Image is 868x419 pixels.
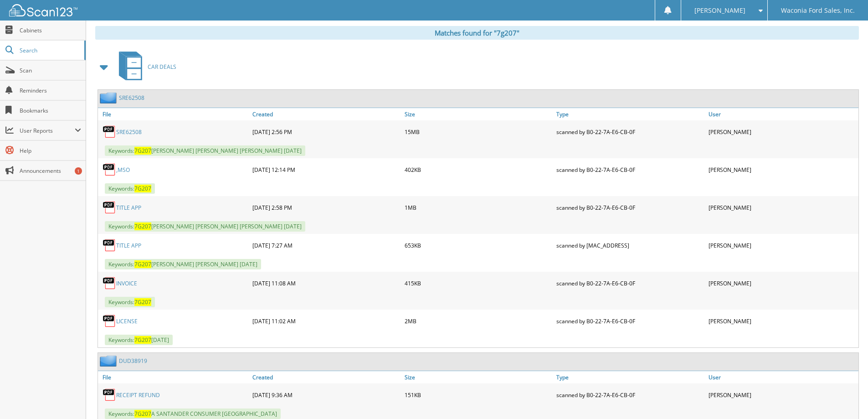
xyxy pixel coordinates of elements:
[116,242,141,249] a: TITLE APP
[20,67,81,74] span: Scan
[781,8,855,13] span: Waconia Ford Sales, Inc.
[116,391,160,399] a: RECEIPT REFUND
[103,276,116,290] img: PDF.png
[706,312,858,330] div: [PERSON_NAME]
[119,357,147,365] a: DUD38919
[250,386,402,404] div: [DATE] 9:36 AM
[103,238,116,252] img: PDF.png
[134,185,151,192] span: 7G207
[20,107,81,114] span: Bookmarks
[134,336,151,344] span: 7G207
[119,94,144,102] a: SRE62508
[402,312,555,330] div: 2MB
[105,259,261,269] span: Keywords: [PERSON_NAME] [PERSON_NAME] [DATE]
[250,371,402,383] a: Created
[250,108,402,120] a: Created
[134,260,151,268] span: 7G207
[20,26,81,34] span: Cabinets
[402,386,555,404] div: 151KB
[103,314,116,328] img: PDF.png
[95,26,859,40] div: Matches found for "7g207"
[250,123,402,141] div: [DATE] 2:56 PM
[116,166,130,174] a: ,MSO
[116,204,141,212] a: TITLE APP
[250,312,402,330] div: [DATE] 11:02 AM
[706,160,858,179] div: [PERSON_NAME]
[116,128,142,136] a: SRE62508
[105,409,281,419] span: Keywords: A SANTANDER CONSUMER [GEOGRAPHIC_DATA]
[103,388,116,402] img: PDF.png
[9,4,77,16] img: scan123-logo-white.svg
[402,198,555,217] div: 1MB
[402,274,555,292] div: 415KB
[103,125,116,139] img: PDF.png
[706,198,858,217] div: [PERSON_NAME]
[20,147,81,155] span: Help
[100,92,119,103] img: folder2.png
[116,317,138,325] a: LICENSE
[105,183,155,194] span: Keywords:
[103,201,116,214] img: PDF.png
[100,355,119,367] img: folder2.png
[250,274,402,292] div: [DATE] 11:08 AM
[105,145,305,156] span: Keywords: [PERSON_NAME] [PERSON_NAME] [PERSON_NAME] [DATE]
[20,167,81,175] span: Announcements
[554,312,706,330] div: scanned by B0-22-7A-E6-CB-0F
[103,163,116,176] img: PDF.png
[20,87,81,94] span: Reminders
[105,221,305,232] span: Keywords: [PERSON_NAME] [PERSON_NAME] [PERSON_NAME] [DATE]
[402,236,555,254] div: 653KB
[134,222,151,230] span: 7G207
[75,167,82,175] div: 1
[250,160,402,179] div: [DATE] 12:14 PM
[20,47,80,54] span: Search
[554,123,706,141] div: scanned by B0-22-7A-E6-CB-0F
[706,371,858,383] a: User
[706,236,858,254] div: [PERSON_NAME]
[402,108,555,120] a: Size
[134,298,151,306] span: 7G207
[250,236,402,254] div: [DATE] 7:27 AM
[694,8,745,13] span: [PERSON_NAME]
[554,198,706,217] div: scanned by B0-22-7A-E6-CB-0F
[554,108,706,120] a: Type
[134,147,151,155] span: 7G207
[98,371,250,383] a: File
[105,335,173,345] span: Keywords: [DATE]
[402,371,555,383] a: Size
[554,371,706,383] a: Type
[554,236,706,254] div: scanned by [MAC_ADDRESS]
[250,198,402,217] div: [DATE] 2:58 PM
[98,108,250,120] a: File
[402,123,555,141] div: 15MB
[113,49,176,85] a: CAR DEALS
[402,160,555,179] div: 402KB
[148,63,176,71] span: CAR DEALS
[706,386,858,404] div: [PERSON_NAME]
[105,297,155,307] span: Keywords:
[20,127,75,134] span: User Reports
[554,160,706,179] div: scanned by B0-22-7A-E6-CB-0F
[706,108,858,120] a: User
[706,274,858,292] div: [PERSON_NAME]
[134,410,151,418] span: 7G207
[116,279,137,287] a: INVOICE
[554,386,706,404] div: scanned by B0-22-7A-E6-CB-0F
[706,123,858,141] div: [PERSON_NAME]
[554,274,706,292] div: scanned by B0-22-7A-E6-CB-0F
